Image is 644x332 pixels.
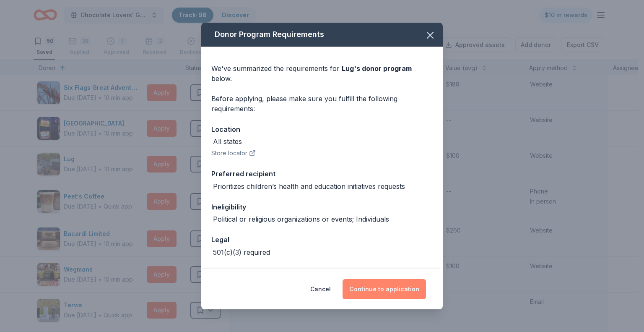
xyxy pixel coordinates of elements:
div: Location [211,124,433,135]
button: Continue to application [343,279,426,299]
div: We've summarized the requirements for below. [211,63,433,84]
div: Ineligibility [211,201,433,212]
div: Donor Program Requirements [201,23,443,47]
button: Cancel [310,279,331,299]
span: Lug 's donor program [342,64,412,73]
div: Preferred recipient [211,168,433,179]
div: All states [213,136,242,146]
div: Political or religious organizations or events; Individuals [213,214,389,224]
div: Before applying, please make sure you fulfill the following requirements: [211,94,433,114]
div: Deadline [211,267,433,278]
div: 501(c)(3) required [213,247,270,257]
button: Store locator [211,148,256,158]
div: Legal [211,234,433,245]
div: Prioritizes children’s health and education initiatives requests [213,181,405,191]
